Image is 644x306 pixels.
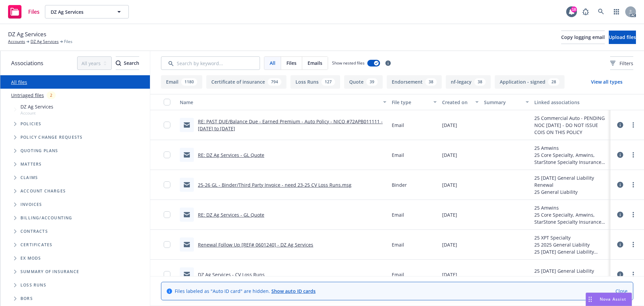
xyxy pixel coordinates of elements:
span: Quoting plans [20,149,58,153]
span: Filters [610,60,633,67]
svg: Search [116,60,121,66]
button: SearchSearch [116,56,139,70]
a: Accounts [8,39,25,45]
button: Certificate of insurance [206,75,286,89]
a: All files [11,79,27,85]
span: Files [28,9,40,14]
div: 25 Amwins [534,144,608,151]
button: Created on [439,94,481,110]
div: 25 [DATE] General Liability Renewal [534,248,608,255]
span: [DATE] [442,122,457,129]
div: 25 Core Specialty, Amwins, StarStone Specialty Insurance Company - Amwins [534,211,608,225]
span: Email [392,151,404,159]
span: DZ Ag Services [8,30,46,39]
span: Associations [11,59,43,68]
span: [DATE] [442,181,457,188]
div: Folder Tree Example [0,211,150,305]
input: Select all [164,99,170,105]
a: Close [615,288,628,295]
span: Certificates [20,243,52,247]
a: more [629,121,637,129]
span: DZ Ag Services [20,103,53,110]
button: Summary [481,94,532,110]
span: [DATE] [442,211,457,218]
a: DZ Ag Services - CV Loss Runs [198,271,265,278]
a: DZ Ag Services [31,39,59,45]
a: RE: PAST DUE/Balance Due - Earned Premium - Auto Policy - NICO #72APB011111 - [DATE] to [DATE] [198,118,383,132]
span: [DATE] [442,151,457,159]
span: Loss Runs [20,283,46,287]
button: Name [177,94,389,110]
div: Created on [442,99,471,106]
div: 25 Core Specialty, Amwins, StarStone Specialty Insurance Company - Amwins [534,151,608,166]
a: Files [5,2,42,21]
div: 794 [268,78,281,86]
a: Report a Bug [579,5,592,18]
span: Files [64,39,72,45]
input: Toggle Row Selected [164,151,170,158]
button: Quote [344,75,383,89]
span: Ex Mods [20,256,41,260]
span: Files [286,59,297,67]
input: Toggle Row Selected [164,181,170,188]
div: 2 [47,91,56,99]
span: Claims [20,176,38,180]
div: 18 [571,6,577,12]
div: Summary [484,99,522,106]
span: Email [392,241,404,248]
a: more [629,151,637,159]
span: BORs [20,297,33,301]
span: Summary of insurance [20,270,79,274]
span: [DATE] [442,271,457,278]
button: DZ Ag Services [45,5,129,18]
button: Linked associations [532,94,610,110]
div: Name [180,99,379,106]
span: Filters [620,60,633,67]
button: Endorsement [387,75,442,89]
button: Email [161,75,202,89]
span: Email [392,211,404,218]
input: Search by keyword... [161,56,260,70]
span: Policies [20,122,42,126]
div: Search [116,57,139,70]
span: Show nested files [332,60,365,66]
a: Renewal Follow Up [REF# 0601240] - DZ Ag Services [198,242,313,248]
span: Upload files [609,34,636,40]
button: Upload files [609,31,636,44]
div: 1180 [181,78,197,86]
button: Application - signed [495,75,565,89]
span: Billing/Accounting [20,216,72,220]
button: Loss Runs [290,75,340,89]
span: Contracts [20,229,48,233]
span: Policy change requests [20,135,83,139]
a: 25-26 GL - Binder/Third Party Invoice - need 23-25 CV Loss Runs.msg [198,182,352,188]
span: All [270,59,275,67]
div: 39 [366,78,378,86]
a: Untriaged files [11,92,44,99]
div: 38 [474,78,486,86]
input: Toggle Row Selected [164,211,170,218]
button: View all types [580,75,633,89]
span: Invoices [20,203,42,207]
a: RE: DZ Ag Services - GL Quote [198,152,264,158]
div: 25 General Liability [534,188,608,195]
button: nf-legacy [446,75,491,89]
a: more [629,181,637,189]
span: DZ Ag Services [51,8,109,15]
div: 127 [321,78,335,86]
input: Toggle Row Selected [164,241,170,248]
span: Account charges [20,189,66,193]
span: Nova Assist [600,296,626,302]
a: Show auto ID cards [271,288,316,294]
div: 25 Commercial Auto - PENDING NOC [DATE] - DO NOT ISSUE COIS ON THIS POLICY [534,115,608,136]
div: 38 [425,78,437,86]
a: Search [594,5,608,18]
a: RE: DZ Ag Services - GL Quote [198,212,264,218]
div: 25 XPT Specialty [534,234,608,241]
div: Drag to move [586,293,594,306]
div: 25 [DATE] General Liability Renewal [534,174,608,188]
input: Toggle Row Selected [164,122,170,128]
span: Email [392,271,404,278]
button: Nova Assist [586,293,632,306]
div: Tree Example [0,102,150,211]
